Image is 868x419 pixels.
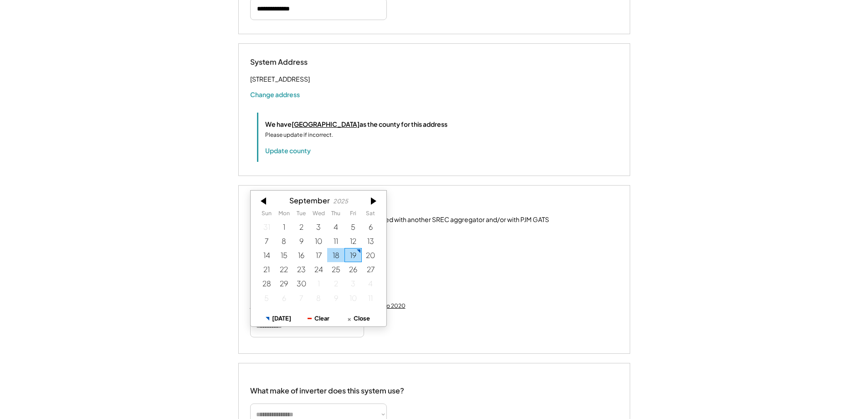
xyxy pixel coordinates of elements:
[362,220,379,234] div: 9/06/2025
[293,262,310,276] div: 9/23/2025
[327,234,344,248] div: 9/11/2025
[310,262,327,276] div: 9/24/2025
[310,220,327,234] div: 9/03/2025
[327,291,344,305] div: 10/09/2025
[362,248,379,262] div: 9/20/2025
[293,277,310,291] div: 9/30/2025
[344,234,362,248] div: 9/12/2025
[275,291,293,305] div: 10/06/2025
[293,220,310,234] div: 9/02/2025
[344,262,362,276] div: 9/26/2025
[327,210,344,219] th: Thursday
[266,215,549,224] div: This system has been previously registered with another SREC aggregator and/or with PJM GATS
[258,220,275,234] div: 8/31/2025
[362,234,379,248] div: 9/13/2025
[293,291,310,305] div: 10/07/2025
[265,119,447,129] div: We have as the county for this address
[275,220,293,234] div: 9/01/2025
[344,277,362,291] div: 10/03/2025
[258,291,275,305] div: 10/05/2025
[275,210,293,219] th: Monday
[250,90,300,99] button: Change address
[293,210,310,219] th: Tuesday
[275,248,293,262] div: 9/15/2025
[250,73,310,85] div: [STREET_ADDRESS]
[327,248,344,262] div: 9/18/2025
[344,248,362,262] div: 9/19/2025
[275,234,293,248] div: 9/08/2025
[344,210,362,219] th: Friday
[258,210,275,219] th: Sunday
[310,248,327,262] div: 9/17/2025
[333,198,348,205] div: 2025
[362,210,379,219] th: Saturday
[292,120,360,128] u: [GEOGRAPHIC_DATA]
[275,262,293,276] div: 9/22/2025
[250,57,341,67] div: System Address
[310,210,327,219] th: Wednesday
[293,234,310,248] div: 9/09/2025
[250,377,404,398] div: What make of inverter does this system use?
[258,248,275,262] div: 9/14/2025
[327,220,344,234] div: 9/04/2025
[265,146,311,155] button: Update county
[327,277,344,291] div: 10/02/2025
[293,248,310,262] div: 9/16/2025
[362,291,379,305] div: 10/11/2025
[258,277,275,291] div: 9/28/2025
[258,262,275,276] div: 9/21/2025
[258,310,298,326] button: [DATE]
[327,262,344,276] div: 9/25/2025
[344,291,362,305] div: 10/10/2025
[362,277,379,291] div: 10/04/2025
[344,220,362,234] div: 9/05/2025
[369,302,406,310] div: Jump to 2020
[310,277,327,291] div: 10/01/2025
[265,131,333,139] div: Please update if incorrect.
[338,310,378,326] button: Close
[289,196,329,205] div: September
[258,234,275,248] div: 9/07/2025
[298,310,339,326] button: Clear
[310,291,327,305] div: 10/08/2025
[362,262,379,276] div: 9/27/2025
[275,277,293,291] div: 9/29/2025
[310,234,327,248] div: 9/10/2025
